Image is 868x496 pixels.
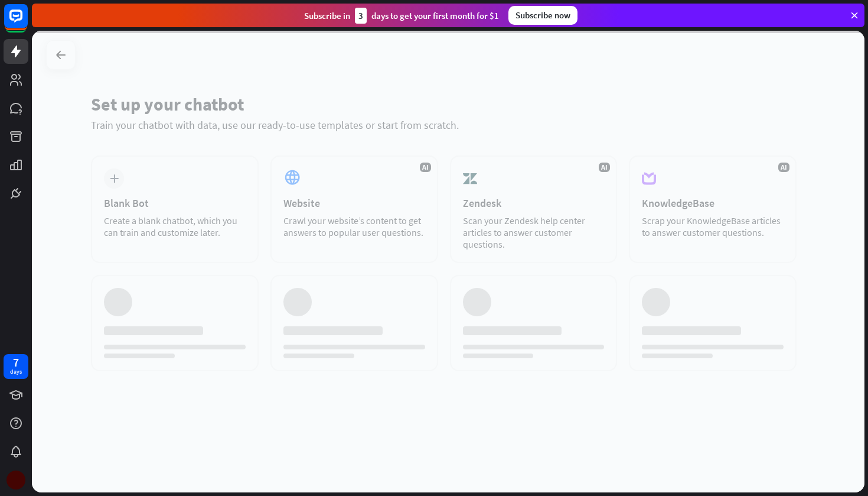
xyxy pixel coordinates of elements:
div: 7 [13,357,19,368]
a: 7 days [4,354,28,379]
div: days [10,368,22,376]
div: Subscribe in days to get your first month for $1 [304,8,499,24]
div: 3 [355,8,367,24]
div: Subscribe now [508,6,577,25]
